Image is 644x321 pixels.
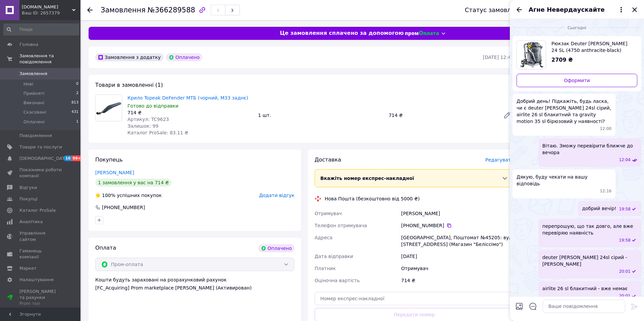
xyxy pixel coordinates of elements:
[23,109,46,115] span: Скасовані
[19,42,38,48] span: Головна
[101,204,146,211] div: [PHONE_NUMBER]
[19,155,69,162] span: [DEMOGRAPHIC_DATA]
[619,157,631,163] span: 12:04 12.10.2025
[400,262,515,274] div: Отримувач
[517,174,611,187] span: Дякую, буду чекати на вашу відповідь
[19,133,52,139] span: Повідомлення
[513,24,641,31] div: 12.10.2025
[619,293,631,299] span: 20:01 12.10.2025
[619,269,631,274] span: 20:01 12.10.2025
[400,274,515,286] div: 714 ₴
[19,71,47,77] span: Замовлення
[19,230,62,242] span: Управління сайтом
[565,25,589,31] span: Сьогодні
[542,285,628,292] span: airlite 26 sl блакитний - вже немає
[600,188,612,194] span: 12:16 12.10.2025
[95,156,123,163] span: Покупець
[517,40,637,70] a: Переглянути товар
[166,53,202,61] div: Оплачено
[465,7,527,13] div: Статус замовлення
[19,288,62,307] span: [PERSON_NAME] та рахунки
[95,284,294,291] div: [FC_Acquiring] Prom marketplace [PERSON_NAME] (Активирован)
[19,53,80,65] span: Замовлення та повідомлення
[127,103,178,109] span: Готово до відправки
[529,302,537,311] button: Відкрити шаблони відповідей
[551,40,632,54] span: Рюкзак Deuter [PERSON_NAME] 24 SL (4750 anthracite-black)
[323,195,421,202] div: Нова Пошта (безкоштовно від 5000 ₴)
[485,157,514,163] span: Редагувати
[631,6,639,14] button: Закрити
[619,238,631,243] span: 19:58 12.10.2025
[76,81,78,87] span: 0
[96,95,122,121] img: Крило Topeak DeFender МТБ (чорний, М33 заднє)
[95,170,134,175] a: [PERSON_NAME]
[386,111,498,120] div: 714 ₴
[22,10,80,16] div: Ваш ID: 2657379
[542,142,637,156] span: Вітаю. Зможу перевірити ближче до вечора
[71,155,83,161] span: 99+
[529,5,605,14] span: Агне Невердаускайте
[95,179,171,187] div: 1 замовлення у вас на 714 ₴
[400,250,515,262] div: [DATE]
[315,254,353,259] span: Дата відправки
[500,109,514,122] a: Редагувати
[517,41,545,69] img: 5736271737_w80_h80_ryukzak-deuter-freerider.jpg
[95,53,163,61] div: Замовлення з додатку
[127,117,169,122] span: Артикул: TC9623
[517,98,611,125] span: Добрий день! Підкажіть, будь ласка, чи є deuter [PERSON_NAME] 24sl сірий, airlite 26 sl блакитний...
[19,167,62,179] span: Показники роботи компанії
[76,90,78,97] span: 2
[315,235,332,240] span: Адреса
[23,90,44,97] span: Прийняті
[64,155,71,161] span: 10
[95,245,116,251] span: Оплата
[19,277,54,283] span: Налаштування
[95,192,162,199] div: успішних покупок
[600,126,612,132] span: 12:00 12.10.2025
[71,109,78,115] span: 431
[401,222,514,229] div: [PHONE_NUMBER]
[19,185,37,191] span: Відгуки
[23,100,44,106] span: Виконані
[619,206,631,212] span: 19:58 12.10.2025
[23,119,45,125] span: Оплачені
[315,278,360,283] span: Оціночна вартість
[315,211,342,216] span: Отримувач
[483,55,514,60] time: [DATE] 12:42
[19,196,38,202] span: Покупці
[22,4,72,10] span: Velotime.ua
[95,276,294,291] div: Кошти будуть зараховані на розрахунковий рахунок
[127,109,253,116] div: 714 ₴
[400,207,515,219] div: [PERSON_NAME]
[148,6,195,14] span: №366289588
[19,207,56,213] span: Каталог ProSale
[529,5,625,14] button: Агне Невердаускайте
[127,123,158,129] span: Залишок: 99
[582,205,616,212] span: добрий вечір!
[315,223,367,228] span: Телефон отримувача
[102,193,115,198] span: 100%
[95,82,163,88] span: Товари в замовленні (1)
[542,223,637,236] span: перепрошую, що так довго, але вже перевіряю наявність
[280,29,404,37] span: Це замовлення сплачено за допомогою
[71,100,78,106] span: 813
[551,57,573,63] span: 2709 ₴
[400,232,515,250] div: [GEOGRAPHIC_DATA], Поштомат №45205: вул. [STREET_ADDRESS] (Магазин "Беліссімо")
[517,74,637,87] a: Оформити
[315,156,341,163] span: Доставка
[315,292,514,305] input: Номер експрес-накладної
[19,144,62,150] span: Товари та послуги
[255,111,386,120] div: 1 шт.
[19,265,37,271] span: Маркет
[19,219,43,225] span: Аналітика
[23,81,33,87] span: Нові
[259,193,294,198] span: Додати відгук
[127,95,248,101] a: Крило Topeak DeFender МТБ (чорний, М33 заднє)
[320,176,414,181] span: Вкажіть номер експрес-накладної
[315,266,336,271] span: Платник
[542,254,637,267] span: deuter [PERSON_NAME] 24sl сірий - [PERSON_NAME]
[101,6,146,14] span: Замовлення
[76,119,78,125] span: 1
[127,130,188,135] span: Каталог ProSale: 83.11 ₴
[515,6,523,14] button: Назад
